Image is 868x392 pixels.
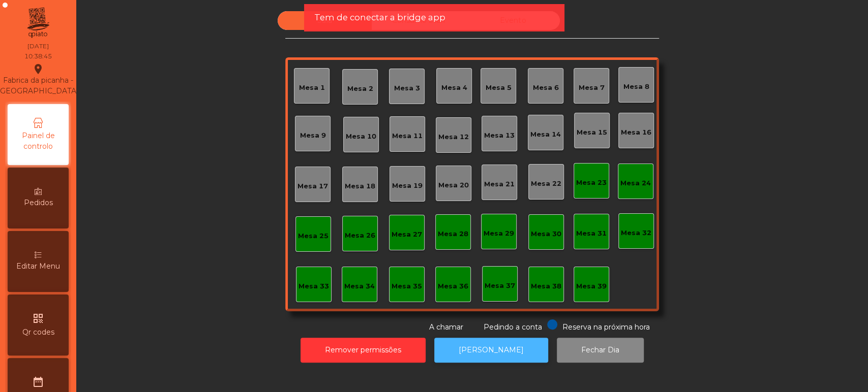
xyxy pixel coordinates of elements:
[392,281,422,291] div: Mesa 35
[531,229,561,239] div: Mesa 30
[25,5,50,41] img: qpiato
[429,322,463,332] span: A chamar
[531,179,561,189] div: Mesa 22
[27,42,49,51] div: [DATE]
[346,132,376,142] div: Mesa 10
[576,178,607,188] div: Mesa 23
[438,132,469,142] div: Mesa 12
[278,11,372,30] div: Sala
[484,228,514,239] div: Mesa 29
[484,179,515,189] div: Mesa 21
[10,130,66,152] span: Painel de controlo
[392,230,422,240] div: Mesa 27
[300,130,326,141] div: Mesa 9
[484,130,515,141] div: Mesa 13
[24,52,52,61] div: 10:38:45
[22,327,54,338] span: Qr codes
[576,228,607,239] div: Mesa 31
[345,231,375,241] div: Mesa 26
[438,229,468,239] div: Mesa 28
[438,180,469,190] div: Mesa 20
[297,181,328,191] div: Mesa 17
[298,231,328,241] div: Mesa 25
[392,181,423,191] div: Mesa 19
[301,338,426,363] button: Remover permissões
[32,376,44,388] i: date_range
[557,338,644,363] button: Fechar Dia
[32,312,44,324] i: qr_code
[531,281,561,291] div: Mesa 38
[623,82,649,92] div: Mesa 8
[484,322,542,332] span: Pedindo a conta
[344,281,375,291] div: Mesa 34
[577,127,607,138] div: Mesa 15
[347,84,373,94] div: Mesa 2
[345,181,375,191] div: Mesa 18
[485,281,515,291] div: Mesa 37
[530,129,561,140] div: Mesa 14
[562,322,650,332] span: Reserva na próxima hora
[16,261,60,272] span: Editar Menu
[434,338,548,363] button: [PERSON_NAME]
[621,228,651,238] div: Mesa 32
[533,83,559,93] div: Mesa 6
[298,281,329,291] div: Mesa 33
[579,83,605,93] div: Mesa 7
[314,11,445,24] span: Tem de conectar a bridge app
[299,83,325,93] div: Mesa 1
[621,127,651,138] div: Mesa 16
[441,83,467,93] div: Mesa 4
[438,281,468,291] div: Mesa 36
[394,83,420,93] div: Mesa 3
[576,281,607,291] div: Mesa 39
[24,198,53,208] span: Pedidos
[620,178,651,188] div: Mesa 24
[486,83,512,93] div: Mesa 5
[32,63,44,75] i: location_on
[392,131,423,141] div: Mesa 11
